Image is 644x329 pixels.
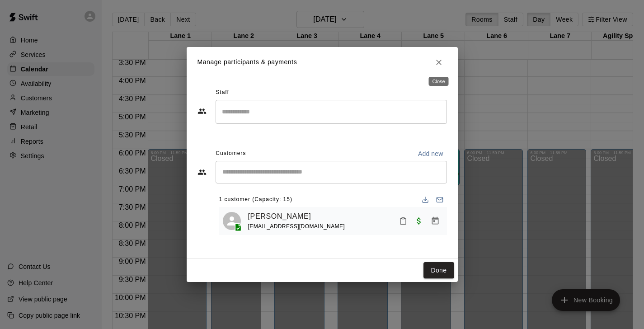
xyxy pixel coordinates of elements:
p: Add new [418,149,443,158]
button: Manage bookings & payment [427,213,443,229]
button: Close [431,54,447,70]
div: Start typing to search customers... [216,161,447,183]
div: Close [429,77,449,86]
span: 1 customer (Capacity: 15) [219,193,292,207]
span: [EMAIL_ADDRESS][DOMAIN_NAME] [248,223,345,230]
div: Search staff [216,100,447,124]
button: Download list [418,193,432,207]
span: Paid with Card [411,216,427,224]
button: Add new [414,146,447,161]
button: Done [423,262,454,279]
p: Manage participants & payments [197,57,297,67]
span: Staff [216,85,229,100]
a: [PERSON_NAME] [248,211,311,222]
div: Stella Eubanks [223,212,241,230]
svg: Customers [197,168,207,177]
button: Email participants [432,193,447,207]
button: Mark attendance [395,213,411,229]
svg: Staff [197,107,207,116]
span: Customers [216,146,246,161]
